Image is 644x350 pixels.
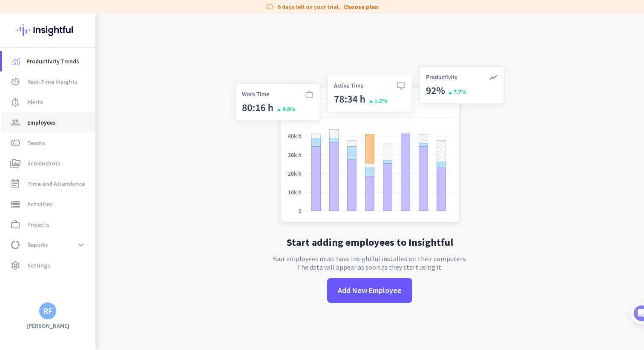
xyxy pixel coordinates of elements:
[27,219,49,230] span: Projects
[27,199,53,209] span: Activities
[10,97,20,107] i: notification_important
[2,112,95,133] a: groupEmployees
[2,133,95,153] a: tollTeams
[2,92,95,112] a: notification_importantAlerts
[27,240,48,250] span: Reports
[10,138,20,148] i: toll
[26,56,79,66] span: Productivity Trends
[10,117,20,128] i: group
[2,153,95,174] a: perm_mediaScreenshots
[73,237,89,253] button: expand_more
[2,174,95,194] a: event_noteTime and Attendance
[2,235,95,255] a: data_usageReportsexpand_more
[229,61,511,230] img: no-search-results
[327,278,412,303] button: Add New Employee
[27,97,43,107] span: Alerts
[2,71,95,92] a: av_timerReal-Time Insights
[287,237,453,248] h2: Start adding employees to Insightful
[2,255,95,276] a: settingsSettings
[273,254,467,271] p: Your employees must have Insightful installed on their computers. The data will appear as soon as...
[27,117,56,128] span: Employees
[2,51,95,71] a: menu-itemProductivity Trends
[17,14,79,47] img: Insightful logo
[27,138,45,148] span: Teams
[266,3,274,11] i: label
[43,307,53,315] div: RF
[27,260,50,270] span: Settings
[10,219,20,230] i: work_outline
[27,77,78,87] span: Real-Time Insights
[10,179,20,189] i: event_note
[10,260,20,270] i: settings
[27,158,60,168] span: Screenshots
[27,179,85,189] span: Time and Attendance
[12,57,20,65] img: menu-item
[10,240,20,250] i: data_usage
[10,199,20,209] i: storage
[338,285,402,296] span: Add New Employee
[10,158,20,168] i: perm_media
[10,77,20,87] i: av_timer
[2,214,95,235] a: work_outlineProjects
[344,3,378,11] a: Choose plan
[2,194,95,214] a: storageActivities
